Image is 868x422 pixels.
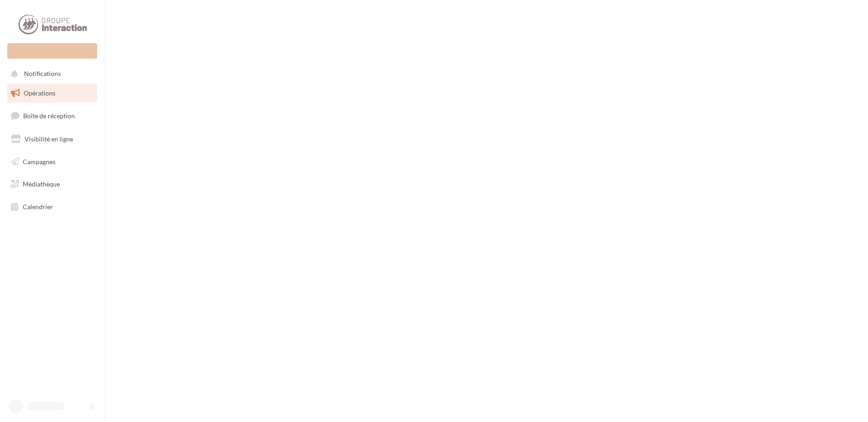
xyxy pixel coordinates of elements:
[5,84,99,103] a: Opérations
[7,43,97,59] div: Nouvelle campagne
[25,135,73,143] span: Visibilité en ligne
[23,157,55,165] span: Campagnes
[5,197,99,216] a: Calendrier
[24,70,61,78] span: Notifications
[24,89,55,97] span: Opérations
[5,152,99,171] a: Campagnes
[5,175,99,194] a: Médiathèque
[5,130,99,149] a: Visibilité en ligne
[23,180,60,188] span: Médiathèque
[5,106,99,126] a: Boîte de réception
[23,203,53,211] span: Calendrier
[23,112,75,120] span: Boîte de réception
